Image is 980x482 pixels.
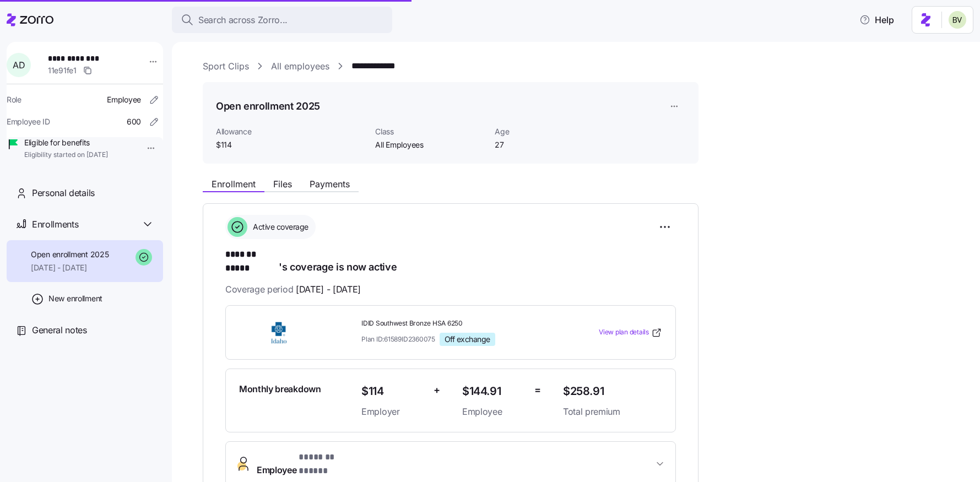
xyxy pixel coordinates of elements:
[216,139,366,150] span: $114
[361,382,425,400] span: $114
[32,218,78,231] span: Enrollments
[13,61,25,69] span: A D
[216,99,320,113] h1: Open enrollment 2025
[375,139,486,150] span: All Employees
[24,137,108,148] span: Eligible for benefits
[127,116,141,127] span: 600
[239,382,321,396] span: Monthly breakdown
[495,126,605,137] span: Age
[48,293,102,304] span: New enrollment
[563,405,662,419] span: Total premium
[32,186,95,200] span: Personal details
[273,180,292,188] span: Files
[271,59,329,73] a: All employees
[375,126,486,137] span: Class
[462,382,526,400] span: $144.91
[361,405,425,419] span: Employer
[495,139,605,150] span: 27
[361,319,554,328] span: IDID Southwest Bronze HSA 6250
[24,150,108,160] span: Eligibility started on [DATE]
[216,126,366,137] span: Allowance
[361,334,435,344] span: Plan ID: 61589ID2360075
[859,13,894,26] span: Help
[31,262,109,273] span: [DATE] - [DATE]
[434,382,440,398] span: +
[851,9,903,31] button: Help
[563,382,662,400] span: $258.91
[107,94,141,105] span: Employee
[296,283,361,296] span: [DATE] - [DATE]
[225,248,676,274] h1: 's coverage is now active
[949,11,966,29] img: 676487ef2089eb4995defdc85707b4f5
[32,323,87,337] span: General notes
[212,180,256,188] span: Enrollment
[250,221,308,232] span: Active coverage
[172,7,392,33] button: Search across Zorro...
[203,59,249,73] a: Sport Clips
[7,94,21,105] span: Role
[445,334,490,344] span: Off exchange
[225,283,361,296] span: Coverage period
[31,249,109,260] span: Open enrollment 2025
[462,405,526,419] span: Employee
[599,327,649,338] span: View plan details
[599,327,662,338] a: View plan details
[257,451,357,477] span: Employee
[534,382,541,398] span: =
[198,13,288,27] span: Search across Zorro...
[239,320,318,345] img: BlueCross of Idaho
[310,180,350,188] span: Payments
[48,65,77,76] span: 11e91fe1
[7,116,50,127] span: Employee ID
